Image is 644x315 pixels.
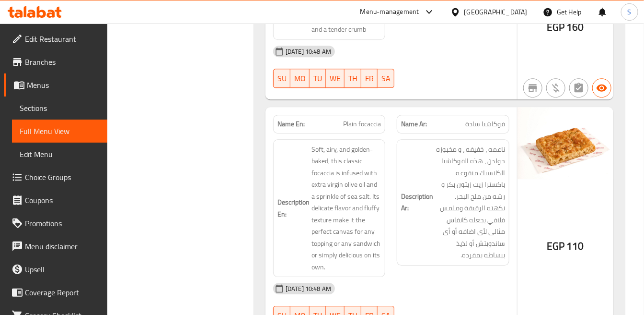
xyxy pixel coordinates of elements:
span: MO [294,72,306,85]
div: Menu-management [360,6,419,18]
span: Plain focaccia [343,119,381,129]
span: Choice Groups [25,171,100,183]
button: MO [290,69,310,88]
span: TU [313,72,322,85]
span: S [628,7,632,17]
a: Edit Restaurant [4,27,107,50]
button: TU [310,69,326,88]
span: Edit Restaurant [25,33,100,45]
span: Sections [20,102,100,114]
span: Menu disclaimer [25,241,100,252]
img: 6_Plain_focaccia638936198132272646.jpg [517,107,613,179]
a: Upsell [4,258,107,281]
span: FR [365,72,374,85]
span: Branches [25,56,100,68]
span: [DATE] 10:48 AM [282,284,335,293]
a: Branches [4,50,107,73]
a: Sections [12,97,107,120]
span: WE [330,72,341,85]
a: Promotions [4,212,107,235]
a: Menu disclaimer [4,235,107,258]
span: Edit Menu [20,148,100,160]
button: TH [345,69,361,88]
a: Menus [4,73,107,97]
button: SA [378,69,394,88]
span: 160 [566,18,584,36]
button: WE [326,69,345,88]
span: EGP [547,18,564,36]
strong: Description En: [277,196,310,220]
span: Coupons [25,194,100,206]
a: Choice Groups [4,166,107,189]
span: Menus [27,79,100,91]
span: Soft, airy, and golden-baked, this classic focaccia is infused with extra virgin olive oil and a ... [311,144,381,273]
strong: Name Ar: [401,119,427,129]
div: [GEOGRAPHIC_DATA] [464,7,528,17]
strong: Name En: [277,119,305,129]
span: EGP [547,237,564,255]
span: TH [348,72,357,85]
span: Upsell [25,264,100,275]
span: SU [277,72,287,85]
span: 110 [566,237,584,255]
a: Full Menu View [12,120,107,143]
span: [DATE] 10:48 AM [282,47,335,56]
a: Edit Menu [12,143,107,166]
span: ناعمه ، خفيفه ، و مخبوزه جولدن ، هذه الفوكاشيا الكلاسيك منقوعه باكسترا زيت زيتون بكر و رشه من ملح... [435,144,505,261]
a: Coverage Report [4,281,107,304]
button: Not branch specific item [523,78,542,97]
button: Available [592,78,611,97]
strong: Description Ar: [401,191,433,214]
button: FR [361,69,378,88]
a: Coupons [4,189,107,212]
span: Full Menu View [20,125,100,137]
span: SA [381,72,391,85]
span: Coverage Report [25,287,100,298]
button: SU [273,69,290,88]
span: فوكاشيا سادة [465,119,505,129]
button: Not has choices [569,78,588,97]
span: Promotions [25,218,100,229]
